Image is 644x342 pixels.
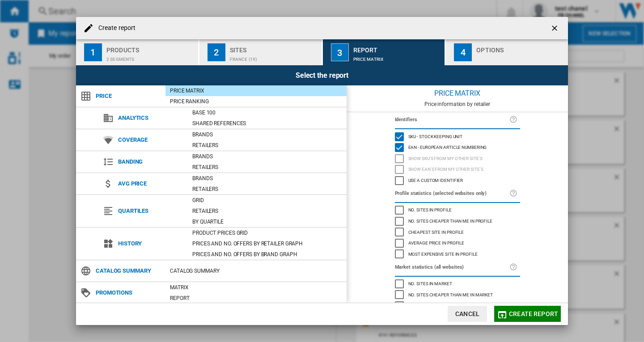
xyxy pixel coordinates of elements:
span: Coverage [114,134,188,146]
div: Brands [188,174,347,183]
span: SKU - Stock Keeping Unit [408,133,463,139]
div: 3 [331,43,349,61]
div: Report [165,294,347,303]
div: Retailers [188,207,347,215]
span: Analytics [114,112,188,124]
md-checkbox: Average price in profile [395,238,520,249]
span: Most expensive site in profile [408,250,478,257]
span: EAN - European Article Numbering [408,144,487,150]
div: Products [106,43,195,52]
span: Avg price [114,177,188,190]
md-checkbox: Use a custom identifier [395,175,520,186]
div: 2 segments [106,52,195,62]
button: Cancel [448,306,487,322]
div: Price Ranking [165,97,347,106]
button: Create report [494,306,561,322]
button: 4 Options [446,39,568,65]
md-checkbox: No. sites cheaper than me in market [395,289,520,300]
button: getI18NText('BUTTONS.CLOSE_DIALOG') [547,19,564,37]
div: Prices and No. offers by retailer graph [188,239,347,248]
span: Price [91,90,165,102]
div: Catalog Summary [165,266,347,275]
div: Brands [188,152,347,161]
div: Product prices grid [188,228,347,237]
div: Matrix [165,283,347,292]
span: Catalog Summary [91,265,165,277]
span: Quartiles [114,205,188,217]
div: Price Matrix [165,86,347,95]
span: Show EAN's from my other site's [408,165,483,172]
md-checkbox: Show EAN's from my other site's [395,164,520,175]
div: Retailers [188,185,347,194]
div: FRANCE (19) [230,52,318,62]
md-checkbox: Cheapest site in profile [395,227,520,238]
div: Price Matrix [347,85,568,101]
div: Retailers [188,141,347,150]
span: Cheapest site in profile [408,228,464,235]
span: Promotions [91,287,165,299]
label: Profile statistics (selected websites only) [395,189,509,198]
span: History [114,237,188,250]
md-checkbox: No. sites cheaper than me in profile [395,215,520,227]
div: Prices and No. offers by brand graph [188,250,347,259]
button: 3 Report Price Matrix [323,39,446,65]
span: No. sites in market [408,280,452,286]
md-checkbox: EAN - European Article Numbering [395,142,520,153]
div: Grid [188,196,347,205]
button: 1 Products 2 segments [76,39,199,65]
span: Cheapest site in market [408,302,465,308]
span: Show SKU'S from my other site's [408,155,483,161]
md-checkbox: No. sites in profile [395,205,520,216]
div: 2 [208,43,225,61]
div: Shared references [188,119,347,128]
span: No. sites in profile [408,206,452,212]
div: Brands [188,130,347,139]
div: Retailers [188,163,347,172]
div: Sites [230,43,318,52]
div: Price information by retailer [347,101,568,107]
ng-md-icon: getI18NText('BUTTONS.CLOSE_DIALOG') [550,24,561,34]
span: Use a custom identifier [408,177,463,183]
div: By quartile [188,217,347,226]
div: Options [476,43,564,52]
div: Select the report [76,65,568,85]
div: Report [353,43,441,52]
label: Market statistics (all websites) [395,262,509,272]
div: 4 [454,43,472,61]
h4: Create report [94,24,136,33]
span: Average price in profile [408,239,465,245]
div: 1 [84,43,102,61]
span: Banding [114,156,188,168]
span: Create report [509,310,558,317]
button: 2 Sites FRANCE (19) [199,39,322,65]
md-checkbox: Cheapest site in market [395,300,520,312]
label: Identifiers [395,115,509,125]
div: Price Matrix [353,52,441,62]
md-checkbox: Show SKU'S from my other site's [395,153,520,164]
md-checkbox: No. sites in market [395,279,520,290]
span: No. sites cheaper than me in market [408,291,493,297]
span: No. sites cheaper than me in profile [408,217,492,224]
md-checkbox: SKU - Stock Keeping Unit [395,131,520,142]
div: Base 100 [188,108,347,117]
md-checkbox: Most expensive site in profile [395,249,520,260]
